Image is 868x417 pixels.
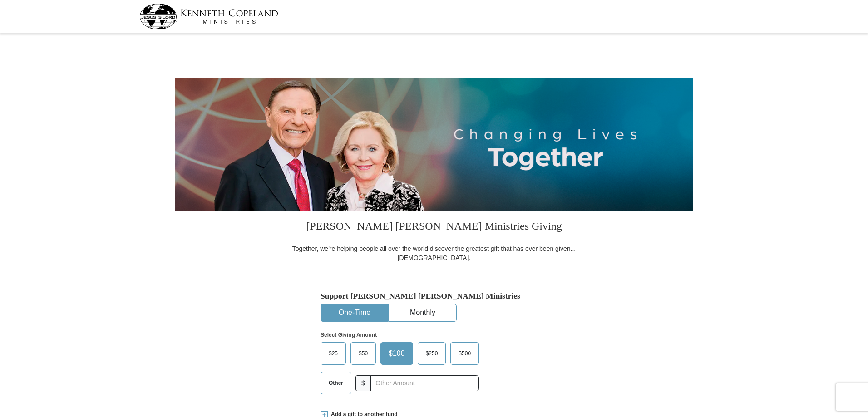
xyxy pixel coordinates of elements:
span: Other [324,376,348,390]
span: $ [355,375,371,391]
span: $25 [324,347,342,360]
strong: Select Giving Amount [321,332,377,338]
button: One-Time [321,304,388,321]
span: $100 [384,347,409,360]
span: $50 [354,347,372,360]
span: $250 [421,347,443,360]
div: Together, we're helping people all over the world discover the greatest gift that has ever been g... [286,244,582,262]
h5: Support [PERSON_NAME] [PERSON_NAME] Ministries [321,291,547,301]
img: kcm-header-logo.svg [139,4,278,29]
button: Monthly [389,304,456,321]
span: $500 [454,347,475,360]
h3: [PERSON_NAME] [PERSON_NAME] Ministries Giving [286,211,582,244]
input: Other Amount [370,375,479,391]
